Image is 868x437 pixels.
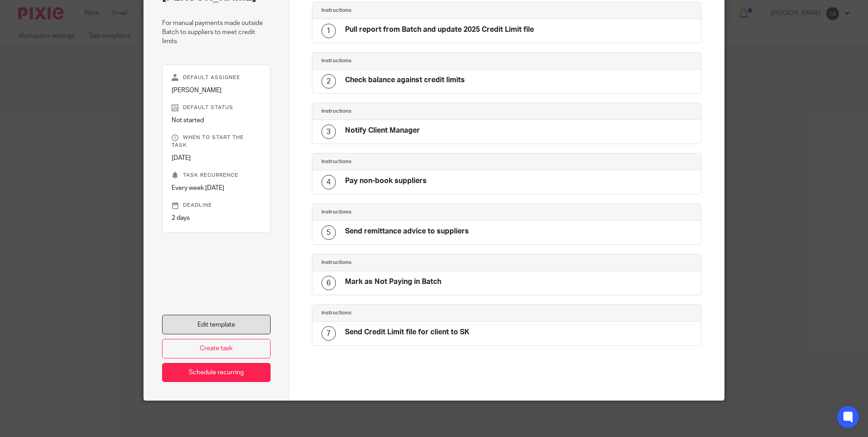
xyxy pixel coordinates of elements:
[321,57,507,65] h4: Instructions
[321,108,507,115] h4: Instructions
[162,19,271,46] p: For manual payments made outside Batch to suppliers to meet credit limits
[172,74,261,81] p: Default assignee
[172,104,261,111] p: Default status
[321,276,336,290] div: 6
[321,74,336,89] div: 2
[172,172,261,179] p: Task recurrence
[172,184,261,193] p: Every week [DATE]
[172,154,261,163] p: [DATE]
[345,227,469,236] h4: Send remittance advice to suppliers
[172,86,261,95] p: [PERSON_NAME]
[172,116,261,125] p: Not started
[162,315,271,334] a: Edit template
[345,176,427,186] h4: Pay non-book suppliers
[321,7,507,14] h4: Instructions
[321,209,507,216] h4: Instructions
[321,225,336,240] div: 5
[345,75,465,85] h4: Check balance against credit limits
[321,124,336,139] div: 3
[162,339,271,358] a: Create task
[321,158,507,165] h4: Instructions
[162,363,271,382] a: Schedule recurring
[321,24,336,38] div: 1
[172,202,261,209] p: Deadline
[345,25,534,35] h4: Pull report from Batch and update 2025 Credit Limit file
[321,175,336,189] div: 4
[345,126,420,135] h4: Notify Client Manager
[321,259,507,266] h4: Instructions
[321,309,507,317] h4: Instructions
[345,328,469,337] h4: Send Credit Limit file for client to SK
[345,277,441,287] h4: Mark as Not Paying in Batch
[321,326,336,341] div: 7
[172,134,261,149] p: When to start the task
[172,214,261,223] p: 2 days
